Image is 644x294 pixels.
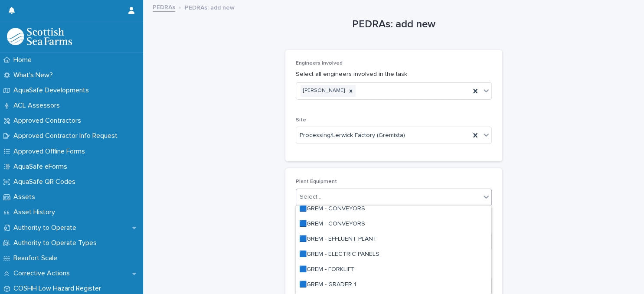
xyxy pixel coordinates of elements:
a: PEDRAs [153,2,175,12]
p: What's New? [10,71,60,79]
p: ACL Assessors [10,101,67,110]
span: Site [296,118,306,123]
p: Corrective Actions [10,269,77,278]
span: Engineers Involved [296,61,343,66]
div: [PERSON_NAME] [301,85,346,97]
p: Asset History [10,208,62,216]
p: Authority to Operate [10,224,83,232]
h1: PEDRAs: add new [285,18,502,31]
p: Home [10,56,39,64]
p: Approved Contractor Info Request [10,132,124,140]
p: Beaufort Scale [10,254,64,262]
img: bPIBxiqnSb2ggTQWdOVV [7,28,72,45]
p: AquaSafe QR Codes [10,178,82,186]
p: Approved Offline Forms [10,147,92,156]
p: AquaSafe eForms [10,163,74,171]
p: PEDRAs: add new [185,2,235,12]
p: Select all engineers involved in the task [296,70,492,79]
span: Plant Equipment [296,179,337,184]
p: AquaSafe Developments [10,86,96,95]
div: Select... [300,193,321,202]
p: Approved Contractors [10,117,88,125]
p: Assets [10,193,42,201]
p: COSHH Low Hazard Register [10,284,108,293]
span: Processing/Lerwick Factory (Gremista) [300,131,405,140]
p: Authority to Operate Types [10,239,104,247]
